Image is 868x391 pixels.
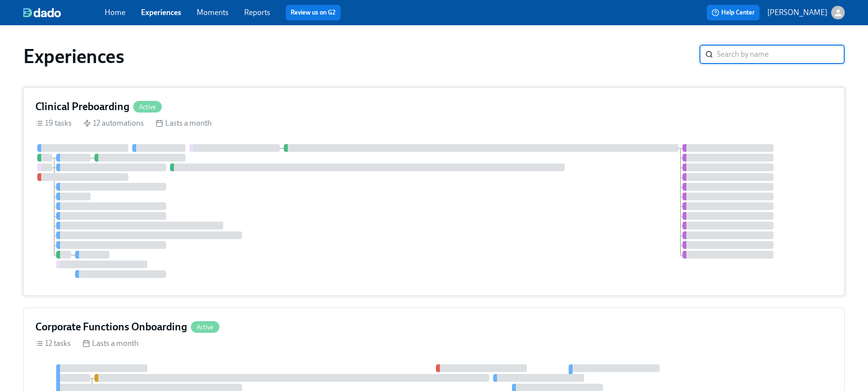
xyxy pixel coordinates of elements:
[133,103,162,111] span: Active
[105,8,125,17] a: Home
[717,45,845,64] input: Search by name
[23,87,845,296] a: Clinical PreboardingActive19 tasks 12 automations Lasts a month
[286,5,341,20] button: Review us on G2
[191,324,219,331] span: Active
[712,8,755,17] span: Help Center
[767,7,827,18] p: [PERSON_NAME]
[767,6,845,19] button: [PERSON_NAME]
[141,8,181,17] a: Experiences
[35,99,129,114] h4: Clinical Preboarding
[83,118,144,129] div: 12 automations
[155,118,212,129] div: Lasts a month
[23,8,105,17] a: dado
[23,45,124,68] h1: Experiences
[23,8,61,17] img: dado
[35,320,187,334] h4: Corporate Functions Onboarding
[244,8,270,17] a: Reports
[82,338,139,349] div: Lasts a month
[35,338,71,349] div: 12 tasks
[197,8,229,17] a: Moments
[35,118,72,129] div: 19 tasks
[291,8,336,17] a: Review us on G2
[707,5,759,20] button: Help Center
